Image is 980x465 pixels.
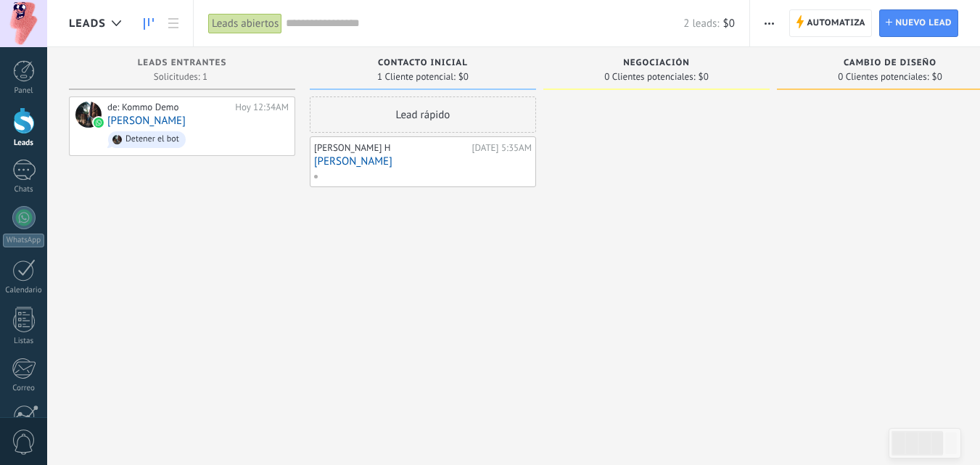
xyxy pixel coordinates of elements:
div: WhatsApp [3,234,44,247]
span: Cambio de diseño [844,58,936,68]
div: [DATE] 5:35AM [472,142,532,154]
span: $0 [699,73,709,81]
span: 2 leads: [683,17,719,30]
div: Panel [3,86,45,96]
span: 0 Clientes potenciales: [604,73,695,81]
a: Nuevo lead [879,9,958,37]
div: Negociación [551,58,762,70]
span: $0 [723,17,735,30]
div: Bianca [75,102,102,128]
span: 1 Cliente potencial: [377,73,456,81]
span: $0 [458,73,469,81]
a: [PERSON_NAME] [107,115,186,127]
div: Leads abiertos [208,13,282,34]
span: Leads Entrantes [138,58,227,68]
div: [PERSON_NAME] H [314,142,469,154]
span: Contacto inicial [378,58,468,68]
div: Hoy 12:34AM [235,102,289,113]
div: Contacto inicial [317,58,529,70]
div: Listas [3,337,45,346]
span: 0 Clientes potenciales: [838,73,928,81]
span: $0 [932,73,942,81]
span: Solicitudes: 1 [154,73,207,81]
div: Chats [3,185,45,194]
span: Leads [69,17,106,30]
span: Nuevo lead [895,10,952,36]
span: Negociación [623,58,690,68]
div: Correo [3,384,45,393]
div: Calendario [3,286,45,295]
div: de: Kommo Demo [107,102,230,113]
div: Lead rápido [310,96,536,133]
div: Detener el bot [125,134,179,144]
img: waba.svg [94,118,104,128]
a: [PERSON_NAME] [314,155,532,168]
div: Leads Entrantes [76,58,288,70]
span: Automatiza [807,10,865,36]
div: Leads [3,139,45,148]
a: Automatiza [789,9,872,37]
